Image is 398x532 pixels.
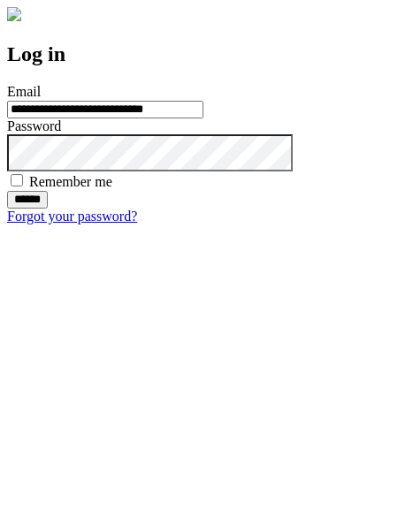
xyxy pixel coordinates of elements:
[7,42,391,66] h2: Log in
[29,174,112,189] label: Remember me
[7,209,137,224] a: Forgot your password?
[7,7,21,21] img: logo-4e3dc11c47720685a147b03b5a06dd966a58ff35d612b21f08c02c0306f2b779.png
[7,84,41,99] label: Email
[7,118,61,133] label: Password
